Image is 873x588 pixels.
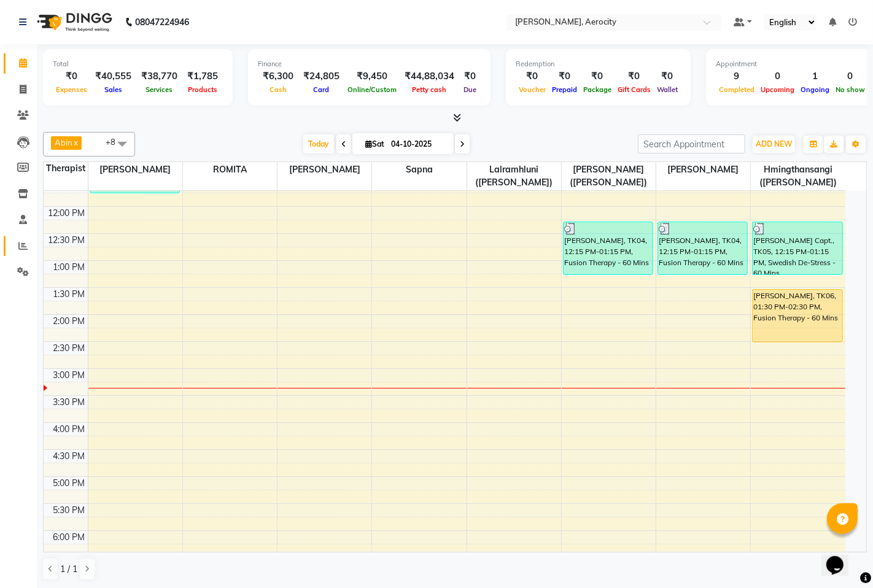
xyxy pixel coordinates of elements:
[277,162,371,177] span: [PERSON_NAME]
[88,162,182,177] span: [PERSON_NAME]
[298,69,344,83] div: ₹24,805
[400,69,459,83] div: ₹44,88,034
[549,85,580,94] span: Prepaid
[51,342,88,355] div: 2:30 PM
[60,563,77,576] span: 1 / 1
[106,137,125,147] span: +8
[344,69,400,83] div: ₹9,450
[51,315,88,328] div: 2:00 PM
[409,85,450,94] span: Petty cash
[182,69,223,83] div: ₹1,785
[654,69,681,83] div: ₹0
[516,69,549,83] div: ₹0
[832,69,868,83] div: 0
[758,69,797,83] div: 0
[53,59,223,69] div: Total
[832,85,868,94] span: No show
[460,85,479,94] span: Due
[758,85,797,94] span: Upcoming
[549,69,580,83] div: ₹0
[716,85,758,94] span: Completed
[185,85,220,94] span: Products
[51,261,88,274] div: 1:00 PM
[183,162,277,177] span: ROMITA
[658,222,747,274] div: [PERSON_NAME], TK04, 12:15 PM-01:15 PM, Fusion Therapy - 60 Mins
[266,85,290,94] span: Cash
[615,85,654,94] span: Gift Cards
[516,85,549,94] span: Voucher
[821,539,861,576] iframe: chat widget
[344,85,400,94] span: Online/Custom
[44,162,88,175] div: Therapist
[51,396,88,409] div: 3:30 PM
[31,5,115,39] img: logo
[797,85,832,94] span: Ongoing
[580,85,615,94] span: Package
[303,134,334,153] span: Today
[51,423,88,436] div: 4:00 PM
[362,139,387,149] span: Sat
[53,85,90,94] span: Expenses
[53,69,90,83] div: ₹0
[135,5,189,39] b: 08047224946
[55,137,72,147] span: Abin
[51,477,88,490] div: 5:00 PM
[136,69,182,83] div: ₹38,770
[797,69,832,83] div: 1
[387,135,449,153] input: 2025-10-04
[51,450,88,463] div: 4:30 PM
[258,69,298,83] div: ₹6,300
[656,162,750,177] span: [PERSON_NAME]
[753,290,842,342] div: [PERSON_NAME], TK06, 01:30 PM-02:30 PM, Fusion Therapy - 60 Mins
[90,69,136,83] div: ₹40,555
[753,136,795,153] button: ADD NEW
[716,59,868,69] div: Appointment
[51,504,88,517] div: 5:30 PM
[101,85,125,94] span: Sales
[654,85,681,94] span: Wallet
[372,162,466,177] span: Sapna
[615,69,654,83] div: ₹0
[716,69,758,83] div: 9
[459,69,481,83] div: ₹0
[51,288,88,301] div: 1:30 PM
[46,207,88,220] div: 12:00 PM
[51,531,88,544] div: 6:00 PM
[311,85,333,94] span: Card
[467,162,561,190] span: Lalramhluni ([PERSON_NAME])
[46,234,88,247] div: 12:30 PM
[753,222,842,274] div: [PERSON_NAME] Capt., TK05, 12:15 PM-01:15 PM, Swedish De-Stress - 60 Mins
[516,59,681,69] div: Redemption
[756,139,792,149] span: ADD NEW
[638,134,745,153] input: Search Appointment
[564,222,653,274] div: [PERSON_NAME], TK04, 12:15 PM-01:15 PM, Fusion Therapy - 60 Mins
[580,69,615,83] div: ₹0
[258,59,481,69] div: Finance
[51,369,88,382] div: 3:00 PM
[562,162,656,190] span: [PERSON_NAME] ([PERSON_NAME])
[143,85,176,94] span: Services
[751,162,845,190] span: Hmingthansangi ([PERSON_NAME])
[72,137,78,147] a: x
